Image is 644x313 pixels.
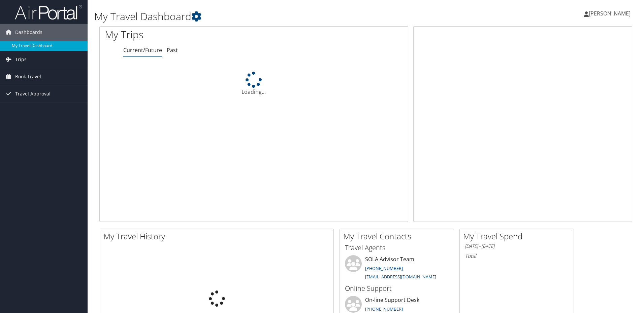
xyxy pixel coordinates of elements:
a: [PHONE_NUMBER] [365,265,403,271]
h3: Travel Agents [345,243,449,252]
span: [PERSON_NAME] [589,10,631,17]
a: [PHONE_NUMBER] [365,306,403,312]
li: SOLA Advisor Team [342,255,452,283]
a: Current/Future [123,46,162,54]
h1: My Trips [105,28,275,42]
div: Loading... [100,72,408,96]
h2: My Travel Contacts [343,231,454,242]
a: [PERSON_NAME] [584,3,637,24]
h6: Total [465,252,569,260]
a: Past [167,46,178,54]
a: [EMAIL_ADDRESS][DOMAIN_NAME] [365,274,436,280]
h2: My Travel Spend [463,231,574,242]
h3: Online Support [345,284,449,293]
span: Book Travel [15,68,41,85]
h2: My Travel History [103,231,333,242]
span: Travel Approval [15,85,51,102]
span: Trips [15,51,27,68]
h1: My Travel Dashboard [94,9,456,24]
img: airportal-logo.png [15,4,82,20]
span: Dashboards [15,24,42,41]
h6: [DATE] - [DATE] [465,243,569,249]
